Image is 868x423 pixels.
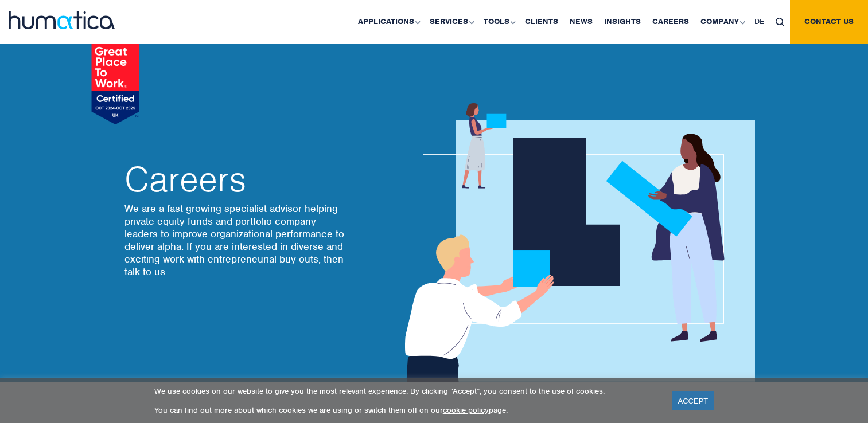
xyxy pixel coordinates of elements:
[9,11,115,29] img: logo
[154,386,658,396] p: We use cookies on our website to give you the most relevant experience. By clicking “Accept”, you...
[776,18,784,26] img: search_icon
[754,17,764,26] span: DE
[672,391,714,410] a: ACCEPT
[124,202,348,278] p: We are a fast growing specialist advisor helping private equity funds and portfolio company leade...
[394,103,755,382] img: about_banner1
[124,162,348,197] h2: Careers
[154,405,658,415] p: You can find out more about which cookies we are using or switch them off on our page.
[443,405,489,415] a: cookie policy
